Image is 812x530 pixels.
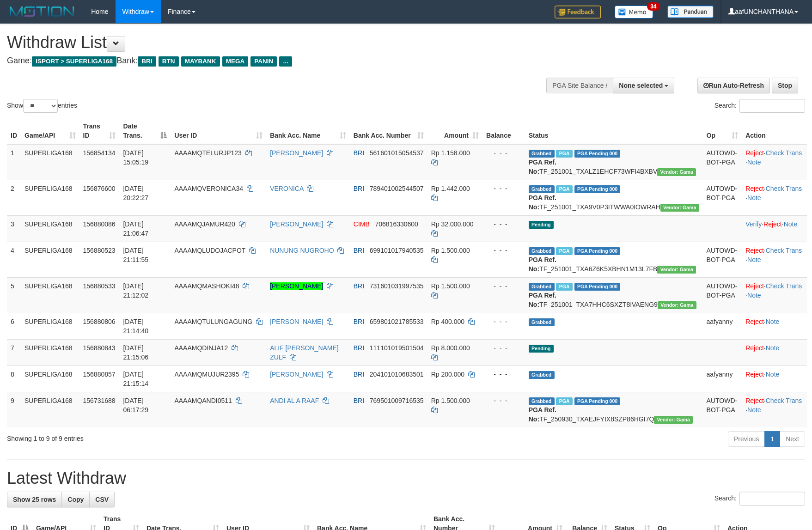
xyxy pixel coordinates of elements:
span: CIMB [354,220,370,228]
span: Vendor URL: https://trx31.1velocity.biz [657,266,696,274]
span: AAAAMQANDI0511 [174,397,232,404]
span: Copy [67,496,84,503]
span: [DATE] 06:17:29 [123,397,148,414]
span: AAAAMQJAMUR420 [174,220,235,228]
span: Rp 1.500.000 [431,282,470,290]
th: User ID: activate to sort column ascending [171,118,266,144]
span: AAAAMQVERONICA34 [174,185,243,192]
span: Rp 400.000 [431,318,464,325]
a: Reject [745,185,764,192]
div: - - - [486,281,521,291]
td: · [742,313,807,339]
a: Note [766,318,780,325]
a: NUNUNG NUGROHO [270,247,334,254]
input: Search: [739,99,805,113]
a: Reject [763,220,782,228]
span: Grabbed [529,283,555,291]
select: Showentries [23,99,58,113]
td: SUPERLIGA168 [21,144,79,180]
span: ISPORT > SUPERLIGA168 [32,56,116,67]
span: [DATE] 20:22:27 [123,185,148,201]
span: Rp 200.000 [431,371,464,378]
a: [PERSON_NAME] [270,220,323,228]
span: Rp 1.442.000 [431,185,470,192]
td: SUPERLIGA168 [21,180,79,215]
td: · [742,339,807,366]
a: Reject [745,344,764,352]
a: Previous [728,431,765,447]
label: Search: [714,99,805,113]
td: SUPERLIGA168 [21,339,79,366]
span: Copy 789401002544507 to clipboard [370,185,424,192]
a: Stop [772,78,798,93]
a: Note [784,220,798,228]
span: 156854134 [83,149,116,157]
th: Op: activate to sort column ascending [703,118,742,144]
span: Grabbed [529,371,555,379]
span: Copy 204101010683501 to clipboard [370,371,424,378]
span: BTN [159,56,179,67]
th: Date Trans.: activate to sort column descending [119,118,171,144]
span: PGA Pending [574,150,621,158]
span: 156731688 [83,397,116,404]
button: None selected [613,78,674,93]
span: AAAAMQLUDOJACPOT [174,247,245,254]
span: Grabbed [529,318,555,326]
a: Reject [745,149,764,157]
td: 7 [7,339,21,366]
span: Grabbed [529,397,555,405]
td: 6 [7,313,21,339]
span: Copy 659801021785533 to clipboard [370,318,424,325]
a: Note [766,371,780,378]
a: [PERSON_NAME] [270,371,323,378]
th: Status [525,118,703,144]
td: · · [742,144,807,180]
img: MOTION_logo.png [7,5,77,18]
span: [DATE] 15:05:19 [123,149,148,166]
span: Grabbed [529,247,555,255]
td: 3 [7,215,21,242]
td: · · [742,277,807,313]
td: 1 [7,144,21,180]
span: Rp 1.158.000 [431,149,470,157]
span: ... [279,56,292,67]
span: 156880806 [83,318,116,325]
span: 34 [647,2,659,11]
span: Vendor URL: https://trx31.1velocity.biz [657,168,696,176]
div: - - - [486,370,521,379]
span: BRI [354,397,364,404]
span: None selected [619,82,663,89]
span: [DATE] 21:15:06 [123,344,148,361]
label: Show entries [7,99,77,113]
span: MEGA [222,56,249,67]
div: PGA Site Balance / [546,78,613,93]
span: Marked by aafsengchandara [556,150,572,158]
th: Game/API: activate to sort column ascending [21,118,79,144]
span: BRI [354,371,364,378]
a: 1 [764,431,780,447]
span: Grabbed [529,150,555,158]
span: 156880843 [83,344,116,352]
span: 156880857 [83,371,116,378]
span: BRI [354,344,364,352]
a: Check Trans [766,247,802,254]
td: 8 [7,366,21,392]
span: AAAAMQMASHOKI48 [174,282,239,290]
th: Amount: activate to sort column ascending [427,118,482,144]
td: TF_251001_TXA7HHC6SXZT8IVAENG9 [525,277,703,313]
td: AUTOWD-BOT-PGA [703,277,742,313]
td: aafyanny [703,366,742,392]
td: 9 [7,392,21,427]
td: SUPERLIGA168 [21,392,79,427]
div: - - - [486,246,521,255]
td: SUPERLIGA168 [21,215,79,242]
th: Action [742,118,807,144]
span: 156880533 [83,282,116,290]
a: Note [747,406,761,414]
span: Marked by aafromsomean [556,247,572,255]
td: AUTOWD-BOT-PGA [703,180,742,215]
a: VERONICA [270,185,303,192]
b: PGA Ref. No: [529,406,556,423]
div: - - - [486,396,521,405]
span: BRI [354,247,364,254]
